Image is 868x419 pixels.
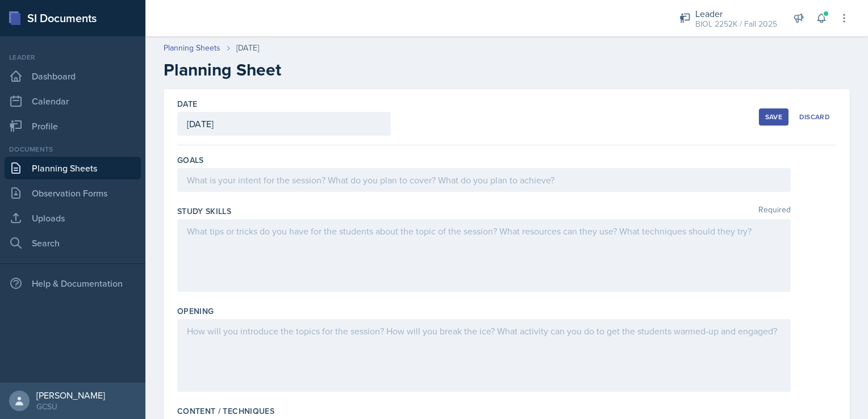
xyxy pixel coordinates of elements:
span: Required [758,206,791,217]
h2: Planning Sheet [164,60,850,80]
a: Observation Forms [5,182,141,204]
div: Discard [799,112,830,121]
label: Opening [177,305,214,317]
a: Planning Sheets [5,157,141,179]
label: Study Skills [177,206,231,217]
a: Calendar [5,90,141,112]
div: Leader [5,52,141,62]
button: Save [759,108,788,125]
label: Content / Techniques [177,405,274,417]
div: GCSU [36,401,105,412]
div: Documents [5,144,141,154]
label: Goals [177,154,204,166]
a: Uploads [5,207,141,229]
button: Discard [793,108,836,125]
div: Save [765,112,782,121]
a: Planning Sheets [164,42,220,54]
label: Date [177,98,197,110]
div: [DATE] [236,42,259,54]
a: Dashboard [5,65,141,87]
div: Help & Documentation [5,272,141,295]
a: Profile [5,115,141,137]
a: Search [5,232,141,254]
div: [PERSON_NAME] [36,389,105,401]
div: Leader [695,7,777,20]
div: BIOL 2252K / Fall 2025 [695,18,777,30]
